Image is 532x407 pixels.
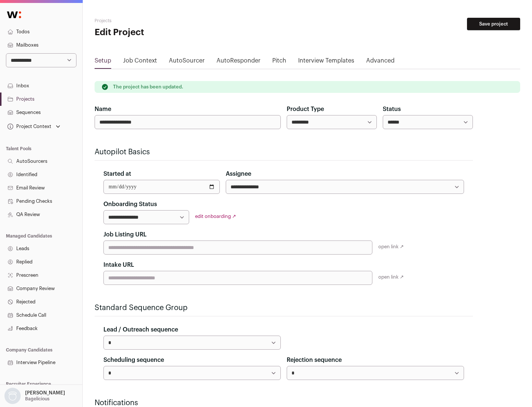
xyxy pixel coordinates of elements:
button: Save project [467,18,520,30]
label: Lead / Outreach sequence [103,325,178,334]
label: Product Type [287,105,324,114]
label: Name [95,105,111,114]
label: Started at [103,169,131,178]
p: [PERSON_NAME] [25,390,65,396]
div: Project Context [6,124,51,129]
img: nopic.png [4,388,21,404]
button: Open dropdown [6,121,62,132]
label: Assignee [226,169,251,178]
label: Intake URL [103,260,134,269]
a: AutoResponder [216,56,260,68]
h1: Edit Project [95,27,236,38]
h2: Standard Sequence Group [95,303,473,313]
label: Scheduling sequence [103,356,164,364]
img: Wellfound [3,7,25,22]
h2: Projects [95,18,236,24]
a: edit onboarding ↗ [195,214,236,219]
p: Bagelicious [25,396,50,402]
button: Open dropdown [3,388,66,404]
a: Pitch [272,56,286,68]
p: The project has been updated. [113,84,183,90]
a: Interview Templates [298,56,354,68]
label: Job Listing URL [103,230,147,239]
label: Rejection sequence [287,356,342,364]
a: Setup [95,56,111,68]
h2: Autopilot Basics [95,147,473,157]
label: Status [383,105,401,114]
a: Advanced [366,56,395,68]
a: Job Context [123,56,157,68]
label: Onboarding Status [103,200,157,209]
a: AutoSourcer [169,56,205,68]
